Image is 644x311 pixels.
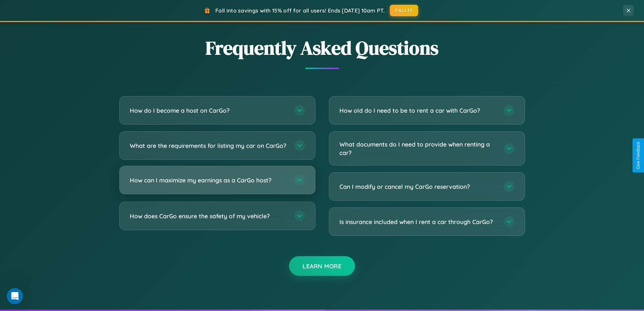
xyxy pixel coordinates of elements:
[130,176,287,184] h3: How can I maximize my earnings as a CarGo host?
[130,141,287,150] h3: What are the requirements for listing my car on CarGo?
[339,218,497,226] h3: Is insurance included when I rent a car through CarGo?
[339,140,497,157] h3: What documents do I need to provide when renting a car?
[130,212,287,220] h3: How does CarGo ensure the safety of my vehicle?
[289,256,355,276] button: Learn More
[636,142,641,169] div: Give Feedback
[339,182,497,191] h3: Can I modify or cancel my CarGo reservation?
[390,5,418,16] button: FALL15
[215,7,385,14] span: Fall into savings with 15% off for all users! Ends [DATE] 10am PT.
[119,35,525,61] h2: Frequently Asked Questions
[130,106,287,115] h3: How do I become a host on CarGo?
[7,288,23,304] iframe: Intercom live chat
[339,106,497,115] h3: How old do I need to be to rent a car with CarGo?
